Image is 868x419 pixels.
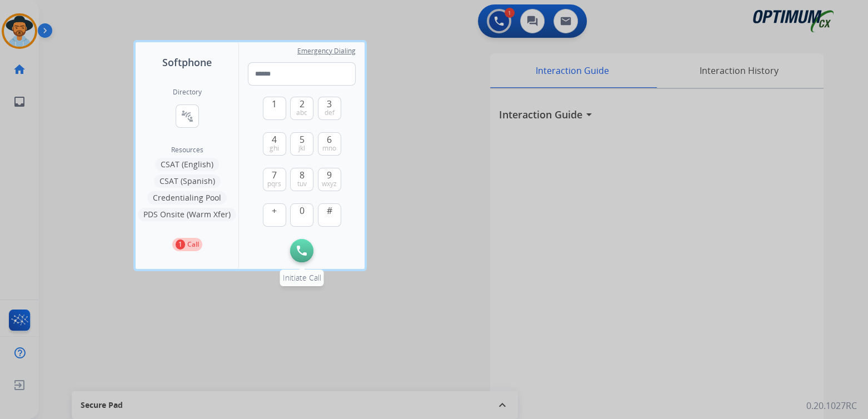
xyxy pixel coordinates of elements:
[270,144,279,153] span: ghi
[290,132,313,156] button: 5jkl
[147,191,227,204] button: Credentialing Pool
[263,97,286,120] button: 1
[155,158,219,171] button: CSAT (English)
[325,108,335,117] span: def
[300,168,305,182] span: 8
[322,179,337,188] span: wxyz
[318,132,341,156] button: 6mno
[171,146,203,154] span: Resources
[290,97,313,120] button: 2abc
[172,238,202,251] button: 1Call
[290,168,313,191] button: 8tuv
[173,88,202,97] h2: Directory
[272,168,277,182] span: 7
[318,203,341,227] button: #
[300,97,305,111] span: 2
[290,239,313,262] button: Initiate Call
[327,168,332,182] span: 9
[263,168,286,191] button: 7pqrs
[267,179,281,188] span: pqrs
[263,132,286,156] button: 4ghi
[327,204,332,217] span: #
[297,179,307,188] span: tuv
[298,144,305,153] span: jkl
[272,133,277,146] span: 4
[176,240,185,250] p: 1
[322,144,336,153] span: mno
[263,203,286,227] button: +
[318,97,341,120] button: 3def
[297,246,307,256] img: call-button
[300,133,305,146] span: 5
[138,208,236,221] button: PDS Onsite (Warm Xfer)
[318,168,341,191] button: 9wxyz
[272,204,277,217] span: +
[154,174,221,188] button: CSAT (Spanish)
[327,97,332,111] span: 3
[162,54,212,70] span: Softphone
[181,109,194,123] mat-icon: connect_without_contact
[327,133,332,146] span: 6
[296,108,307,117] span: abc
[272,97,277,111] span: 1
[806,399,857,412] p: 0.20.1027RC
[290,203,313,227] button: 0
[300,204,305,217] span: 0
[283,272,321,283] span: Initiate Call
[187,240,199,250] p: Call
[297,47,356,56] span: Emergency Dialing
